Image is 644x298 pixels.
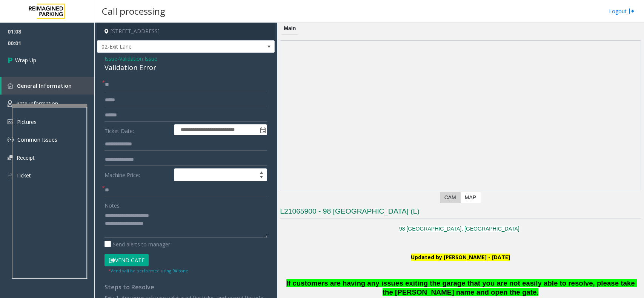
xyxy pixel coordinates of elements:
[609,7,635,15] a: Logout
[117,55,157,62] span: -
[105,254,149,267] button: Vend Gate
[105,284,267,291] h4: Steps to Resolve
[119,55,157,63] span: Validation Issue
[8,119,13,124] img: 'icon'
[258,125,267,135] span: Toggle popup
[105,199,121,209] label: Notes:
[460,192,481,203] label: Map
[280,206,641,219] h3: L21065900 - 98 [GEOGRAPHIC_DATA] (L)
[8,137,14,143] img: 'icon'
[108,268,188,274] small: Vend will be performed using 9# tone
[8,83,13,89] img: 'icon'
[15,56,36,64] span: Wrap Up
[105,240,170,248] label: Send alerts to manager
[98,2,169,20] h3: Call processing
[8,155,13,160] img: 'icon'
[411,254,510,261] span: Updated by [PERSON_NAME] - [DATE]
[105,63,267,73] div: Validation Error
[256,169,267,175] span: Increase value
[2,77,94,95] a: General Information
[629,7,635,15] img: logout
[282,23,298,35] div: Main
[103,168,172,181] label: Machine Price:
[399,226,520,232] a: 98 [GEOGRAPHIC_DATA], [GEOGRAPHIC_DATA]
[97,23,275,40] h4: [STREET_ADDRESS]
[256,175,267,181] span: Decrease value
[103,124,172,136] label: Ticket Date:
[286,279,637,296] span: If customers are having any issues exiting the garage that you are not easily able to resolve, pl...
[17,82,72,89] span: General Information
[105,55,117,63] span: Issue
[440,192,461,203] label: CAM
[97,41,239,53] span: 02-Exit Lane
[536,288,538,296] span: .
[16,100,58,107] span: Rate Information
[8,172,12,179] img: 'icon'
[8,100,12,107] img: 'icon'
